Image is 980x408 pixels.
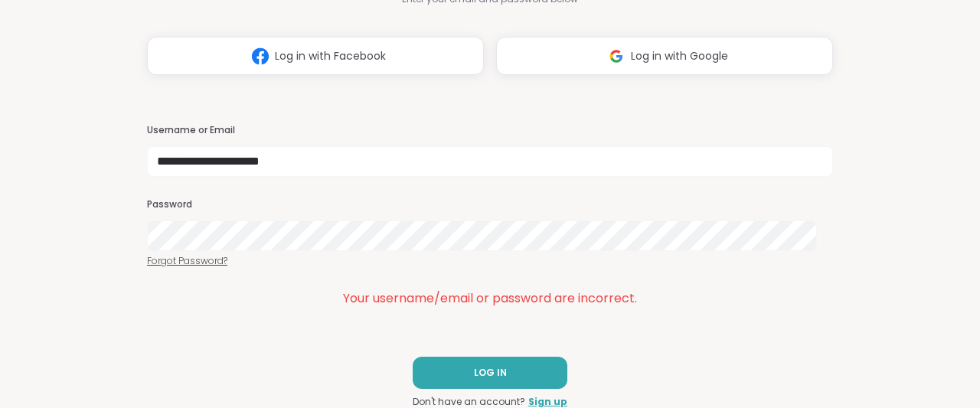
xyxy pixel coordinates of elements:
[147,198,833,211] h3: Password
[147,37,484,75] button: Log in with Facebook
[246,42,275,70] img: ShareWell Logomark
[413,357,567,389] button: LOG IN
[474,366,507,380] span: LOG IN
[275,48,386,64] span: Log in with Facebook
[147,124,833,137] h3: Username or Email
[147,289,833,308] div: Your username/email or password are incorrect.
[631,48,728,64] span: Log in with Google
[496,37,833,75] button: Log in with Google
[602,42,631,70] img: ShareWell Logomark
[147,254,833,268] a: Forgot Password?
